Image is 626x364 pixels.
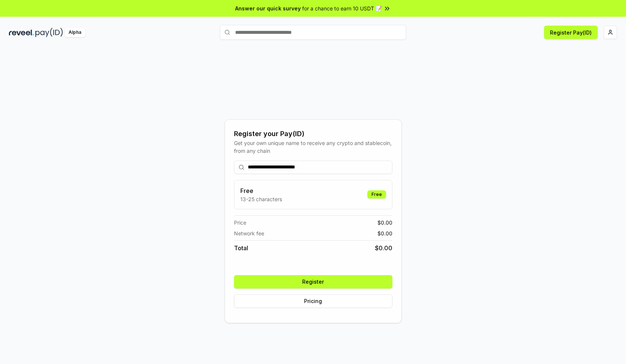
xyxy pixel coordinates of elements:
span: for a chance to earn 10 USDT 📝 [302,4,382,12]
button: Register Pay(ID) [544,26,598,39]
div: Register your Pay(ID) [234,129,392,139]
span: Network fee [234,229,264,237]
h3: Free [240,186,282,195]
div: Alpha [64,28,85,37]
span: Answer our quick survey [235,4,301,12]
button: Pricing [234,294,392,308]
span: $ 0.00 [377,219,392,226]
div: Get your own unique name to receive any crypto and stablecoin, from any chain [234,139,392,155]
button: Register [234,275,392,289]
p: 13-25 characters [240,195,282,203]
img: reveel_dark [9,28,34,37]
img: pay_id [35,28,63,37]
span: $ 0.00 [375,244,392,252]
span: $ 0.00 [377,229,392,237]
span: Price [234,219,246,226]
div: Free [367,190,386,199]
span: Total [234,244,248,252]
